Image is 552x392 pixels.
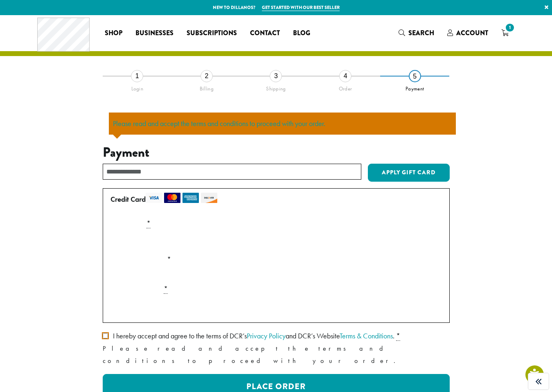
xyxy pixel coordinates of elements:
[22,47,29,54] img: tab_domain_overview_orange.svg
[187,28,237,38] span: Subscriptions
[368,164,450,182] button: Apply Gift Card
[135,28,173,38] span: Businesses
[172,82,241,92] div: Billing
[90,48,138,54] div: Keywords by Traffic
[113,331,394,340] span: I hereby accept and agree to the terms of DCR’s and DCR’s Website .
[13,21,20,28] img: website_grey.svg
[182,193,199,203] img: amex
[311,82,380,92] div: Order
[262,4,340,11] a: Get started with our best seller
[103,145,450,160] h3: Payment
[21,21,90,28] div: Domain: [DOMAIN_NAME]
[98,27,129,40] a: Shop
[241,82,311,92] div: Shipping
[396,331,400,341] abbr: required
[409,70,421,82] div: 5
[201,193,217,203] img: discover
[340,331,393,340] a: Terms & Conditions
[250,28,280,38] span: Contact
[103,82,172,92] div: Login
[247,331,286,340] a: Privacy Policy
[339,70,351,82] div: 4
[504,22,515,33] span: 1
[23,13,40,20] div: v 4.0.25
[456,28,488,38] span: Account
[81,47,88,54] img: tab_keywords_by_traffic_grey.svg
[164,284,168,294] abbr: required
[146,219,151,228] abbr: required
[103,333,108,338] input: I hereby accept and agree to the terms of DCR’sPrivacy Policyand DCR’s WebsiteTerms & Conditions. *
[13,13,20,20] img: logo_orange.svg
[380,82,450,92] div: Payment
[293,28,310,38] span: Blog
[270,70,282,82] div: 3
[392,26,441,40] a: Search
[110,193,439,206] label: Credit Card
[408,28,434,38] span: Search
[131,70,143,82] div: 1
[146,193,162,203] img: visa
[105,28,122,38] span: Shop
[113,119,325,128] a: Please read and accept the terms and conditions to proceed with your order.
[31,48,73,54] div: Domain Overview
[201,70,213,82] div: 2
[103,342,450,367] p: Please read and accept the terms and conditions to proceed with your order.
[164,193,180,203] img: mastercard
